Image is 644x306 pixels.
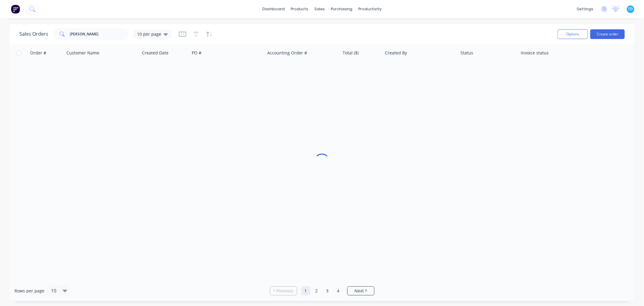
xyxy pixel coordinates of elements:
[343,50,359,56] div: Total ($)
[348,288,374,294] a: Next page
[19,31,48,37] h1: Sales Orders
[628,6,633,12] span: TD
[301,286,310,295] a: Page 1 is your current page
[11,5,20,14] img: Factory
[30,50,46,56] div: Order #
[66,50,99,56] div: Customer Name
[590,29,625,39] button: Create order
[334,286,343,295] a: Page 4
[574,5,596,14] div: settings
[70,28,129,40] input: Search...
[288,5,311,14] div: products
[192,50,201,56] div: PO #
[267,50,307,56] div: Accounting Order #
[311,5,328,14] div: sales
[268,286,377,295] ul: Pagination
[385,50,407,56] div: Created By
[460,50,473,56] div: Status
[14,288,44,294] span: Rows per page
[142,50,168,56] div: Created Date
[558,29,588,39] button: Options
[354,288,364,294] span: Next
[323,286,332,295] a: Page 3
[312,286,321,295] a: Page 2
[355,5,385,14] div: productivity
[276,288,293,294] span: Previous
[259,5,288,14] a: dashboard
[521,50,549,56] div: Invoice status
[328,5,355,14] div: purchasing
[137,31,161,37] span: 10 per page
[270,288,297,294] a: Previous page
